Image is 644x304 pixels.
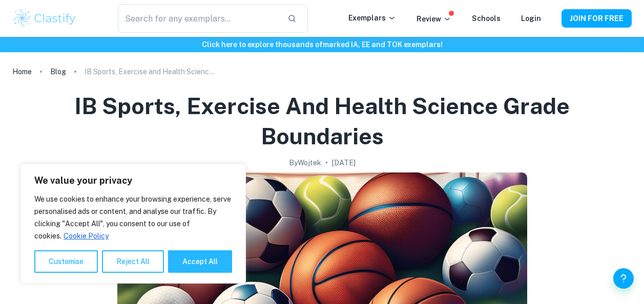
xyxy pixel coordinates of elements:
p: Review [417,13,451,25]
div: We value your privacy [20,164,246,284]
a: Login [521,14,541,23]
button: Help and Feedback [613,268,634,289]
button: Reject All [102,250,164,273]
p: IB Sports, Exercise and Health Science Grade Boundaries [85,66,218,77]
p: Exemplars [348,12,396,24]
p: • [325,157,328,168]
a: Home [12,64,32,79]
a: Blog [50,64,66,79]
h1: IB Sports, Exercise and Health Science Grade Boundaries [25,91,619,151]
img: Clastify logo [12,8,77,29]
button: JOIN FOR FREE [562,9,632,28]
p: We use cookies to enhance your browsing experience, serve personalised ads or content, and analys... [34,193,232,242]
h2: [DATE] [332,157,356,168]
p: We value your privacy [34,175,232,187]
button: Customise [34,250,98,273]
a: Cookie Policy [63,231,109,241]
h6: Click here to explore thousands of marked IA, EE and TOK exemplars ! [2,39,642,50]
input: Search for any exemplars... [118,4,279,33]
a: Schools [472,14,501,23]
h2: By Wojtek [289,157,321,168]
button: Accept All [168,250,232,273]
